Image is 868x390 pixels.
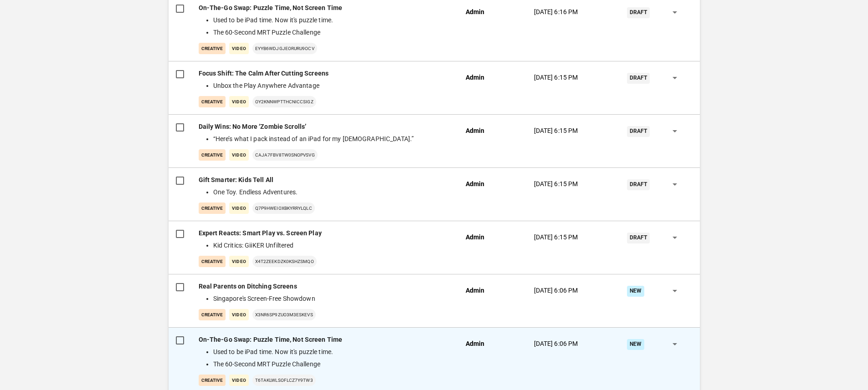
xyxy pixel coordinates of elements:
p: Video [229,309,248,320]
p: [DATE] 6:06 PM [534,339,578,349]
p: Admin [466,7,485,17]
p: Video [229,149,248,161]
p: creative [199,149,226,161]
p: Gift Smarter: Kids Tell All [199,175,451,185]
p: Real Parents on Ditching Screens [199,282,451,291]
p: Video [229,256,248,267]
p: Admin [466,286,485,295]
li: The 60-Second MRT Puzzle Challenge [213,28,447,37]
p: creative [199,375,226,386]
p: creative [199,96,226,107]
div: Draft [627,126,650,137]
p: t6TaKLWLSOFLcz7Y9tw3 [252,375,316,386]
li: The 60-Second MRT Puzzle Challenge [213,360,447,369]
li: Kid Critics: GiiKER Unfiltered [213,241,447,250]
p: On-The-Go Swap: Puzzle Time, Not Screen Time [199,335,451,344]
p: Video [229,375,248,386]
p: caJa7FBv8tW0SnopvsvG [252,149,318,161]
li: Unbox the Play Anywhere Advantage [213,81,447,91]
p: On-The-Go Swap: Puzzle Time, Not Screen Time [199,3,451,13]
p: [DATE] 6:06 PM [534,286,578,295]
li: One Toy. Endless Adventures. [213,187,447,197]
p: creative [199,203,226,214]
p: Daily Wins: No More ‘Zombie Scrolls’ [199,122,451,132]
p: oy2KnNWPtTHCnIccsIGZ [252,96,316,107]
p: Admin [466,233,485,242]
li: Used to be iPad time. Now it's puzzle time. [213,347,447,357]
p: [DATE] 6:15 PM [534,73,578,82]
p: Expert Reacts: Smart Play vs. Screen Play [199,228,451,238]
p: [DATE] 6:15 PM [534,233,578,242]
div: Draft [627,73,650,83]
p: eYyB6wDjGJeoRuRU9Ocv [252,43,317,54]
p: creative [199,256,226,267]
li: “Here’s what I pack instead of an iPad for my [DEMOGRAPHIC_DATA].” [213,134,447,144]
p: [DATE] 6:15 PM [534,126,578,136]
div: Draft [627,179,650,190]
p: Admin [466,179,485,189]
p: [DATE] 6:16 PM [534,7,578,17]
div: New [627,339,644,349]
p: X4t2zEekDZk0KshzsMqo [252,256,317,267]
p: Admin [466,339,485,349]
p: Video [229,96,248,107]
div: Draft [627,7,650,18]
p: Video [229,203,248,214]
div: New [627,286,644,296]
div: Draft [627,233,650,243]
p: Focus Shift: The Calm After Cutting Screens [199,69,451,78]
p: [DATE] 6:15 PM [534,179,578,189]
p: Admin [466,73,485,82]
p: creative [199,43,226,54]
li: Singapore's Screen-Free Showdown [213,294,447,304]
li: Used to be iPad time. Now it's puzzle time. [213,15,447,25]
p: X3nR6sP9zuo3M3EsKEvs [252,309,316,320]
p: creative [199,309,226,320]
p: Admin [466,126,485,136]
p: q7P9HwEIOXbkyRrYlQLC [252,203,315,214]
p: Video [229,43,248,54]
